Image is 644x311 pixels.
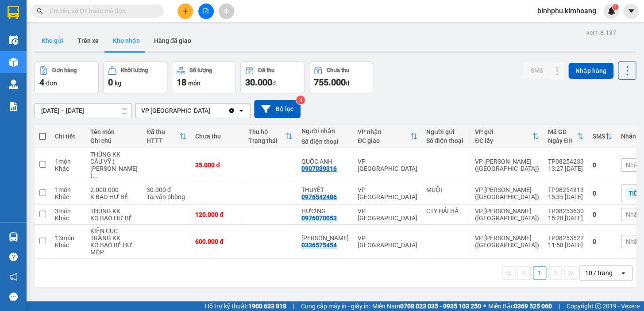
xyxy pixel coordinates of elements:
div: Thu hộ [248,128,285,135]
img: icon-new-feature [607,7,615,15]
div: THÚY HƯƠNG [301,234,349,242]
span: đ [346,80,349,87]
th: Toggle SortBy [470,125,544,148]
div: VP [PERSON_NAME] ([GEOGRAPHIC_DATA]) [475,234,539,249]
button: Chưa thu755.000đ [309,61,373,93]
span: 4 [39,77,44,88]
span: search [37,8,43,14]
div: MUỘI [426,186,466,193]
button: Kho nhận [106,30,147,51]
span: 755.000 [314,77,346,88]
button: aim [219,4,234,19]
button: Kho gửi [35,30,70,51]
span: file-add [203,8,209,14]
div: Ngày ĐH [548,137,577,144]
div: 30.000 đ [147,186,186,193]
span: message [9,292,18,301]
div: Mã GD [548,128,577,135]
div: Người gửi [426,128,466,135]
div: VP nhận [358,128,410,135]
div: VP [GEOGRAPHIC_DATA] [358,158,417,172]
span: Nhãn [626,161,641,169]
div: TP08253522 [548,234,584,242]
strong: 1900 633 818 [248,303,286,310]
span: đ [272,80,276,87]
div: 0976542486 [301,193,337,200]
div: Trạng thái [248,137,285,144]
div: Tại văn phòng [147,193,186,200]
div: 0 [593,211,612,218]
input: Tìm tên, số ĐT hoặc mã đơn [49,6,153,16]
span: 30.000 [245,77,272,88]
span: Hỗ trợ kỹ thuật: [205,301,286,311]
div: CTY HẢI HẢ [426,207,466,215]
button: Hàng đã giao [147,30,198,51]
th: Toggle SortBy [142,125,191,148]
img: warehouse-icon [9,80,18,89]
div: THÙNG KK [90,151,138,158]
div: Đã thu [147,128,179,135]
span: caret-down [627,7,635,15]
div: Khối lượng [121,67,148,73]
button: file-add [198,4,214,19]
svg: open [238,107,245,114]
div: VP [GEOGRAPHIC_DATA] [358,207,417,222]
span: kg [115,80,121,87]
div: 10 / trang [585,269,613,277]
div: THUYẾT [301,186,349,193]
span: Miền Nam [372,301,481,311]
span: binhphu.kimhoang [530,5,603,16]
img: logo-vxr [8,6,19,19]
div: K BAO HƯ BỂ [90,193,138,200]
div: 3 món [55,207,81,215]
div: 0 [593,190,612,197]
div: Chưa thu [195,133,239,140]
div: VP [GEOGRAPHIC_DATA] [358,234,417,249]
div: Số điện thoại [301,138,349,145]
div: 0 [593,238,612,245]
button: Bộ lọc [254,100,301,118]
span: notification [9,273,18,281]
input: Select a date range. [35,104,131,118]
th: Toggle SortBy [544,125,588,148]
span: đơn [46,80,57,87]
strong: 0708 023 035 - 0935 103 250 [400,303,481,310]
span: | [293,301,294,311]
span: Nhãn [626,238,641,245]
div: KO BAO HƯ BỂ [90,215,138,222]
div: ver 1.8.137 [586,28,616,38]
div: VP [PERSON_NAME] ([GEOGRAPHIC_DATA]) [475,186,539,200]
div: Chi tiết [55,133,81,140]
div: Ghi chú [90,137,138,144]
span: aim [223,8,229,14]
span: Cung cấp máy in - giấy in: [301,301,370,311]
div: 0 [593,161,612,169]
span: | [559,301,560,311]
div: Chưa thu [327,67,349,73]
sup: 3 [296,96,305,104]
th: Toggle SortBy [588,125,617,148]
img: warehouse-icon [9,58,18,67]
svg: Clear value [228,107,235,114]
img: warehouse-icon [9,35,18,45]
div: TP08254313 [548,186,584,193]
button: Nhập hàng [568,63,613,79]
div: TP08253630 [548,207,584,215]
div: 15:28 [DATE] [548,215,584,222]
div: 11:58 [DATE] [548,242,584,249]
div: ĐC lấy [475,137,532,144]
div: KO BAO BỂ HƯ MÓP [90,242,138,256]
span: question-circle [9,253,18,261]
div: VP [GEOGRAPHIC_DATA] [141,106,210,115]
div: Tên món [90,128,138,135]
button: Khối lượng0kg [103,61,167,93]
div: KIỆN CỤC TRẮNG KK [90,227,138,242]
div: Số điện thoại [426,137,466,144]
div: SMS [593,133,605,140]
div: 2.000.000 [90,186,138,193]
div: 13:27 [DATE] [548,165,584,172]
div: Người nhận [301,127,349,134]
div: CẦU VỸ ( K BAO HƯ ) HƯ KHÔNG ĐỀN [90,158,138,179]
img: warehouse-icon [9,232,18,242]
div: ĐC giao [358,137,410,144]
